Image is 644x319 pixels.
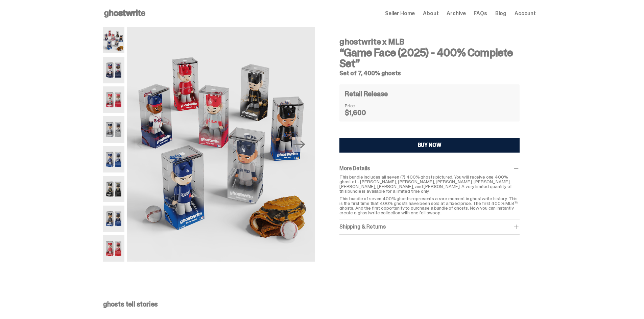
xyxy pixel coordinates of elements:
img: 02-ghostwrite-mlb-game-face-complete-set-ronald-acuna-jr.png [103,57,124,83]
h4: ghostwrite x MLB [339,38,520,46]
span: More Details [339,165,370,172]
img: 01-ghostwrite-mlb-game-face-complete-set.png [103,27,124,53]
p: This bundle of seven 400% ghosts represents a rare moment in ghostwrite history. This is the firs... [339,196,520,215]
a: FAQs [474,11,487,16]
a: Blog [495,11,506,16]
h3: “Game Face (2025) - 400% Complete Set” [339,47,520,69]
img: 04-ghostwrite-mlb-game-face-complete-set-aaron-judge.png [103,116,124,142]
dt: Price [345,103,379,108]
h4: Retail Release [345,90,388,97]
div: Shipping & Returns [339,223,520,230]
h5: Set of 7, 400% ghosts [339,70,520,76]
img: 03-ghostwrite-mlb-game-face-complete-set-bryce-harper.png [103,86,124,113]
dd: $1,600 [345,109,379,116]
img: 05-ghostwrite-mlb-game-face-complete-set-shohei-ohtani.png [103,146,124,172]
img: 01-ghostwrite-mlb-game-face-complete-set.png [127,27,315,262]
img: 06-ghostwrite-mlb-game-face-complete-set-paul-skenes.png [103,176,124,202]
img: 08-ghostwrite-mlb-game-face-complete-set-mike-trout.png [103,235,124,262]
button: Next [292,137,307,152]
p: This bundle includes all seven (7) 400% ghosts pictured. You will receive one 400% ghost of - [PE... [339,175,520,193]
div: BUY NOW [418,142,442,148]
p: ghosts tell stories [103,301,536,308]
a: About [423,11,438,16]
a: Account [515,11,536,16]
a: Archive [447,11,466,16]
a: Seller Home [385,11,415,16]
button: BUY NOW [339,138,520,153]
img: 07-ghostwrite-mlb-game-face-complete-set-juan-soto.png [103,206,124,232]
